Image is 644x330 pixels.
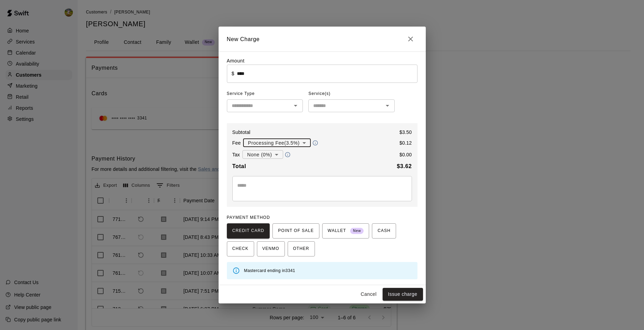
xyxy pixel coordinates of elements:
span: PAYMENT METHOD [227,215,270,220]
button: Open [291,101,300,110]
span: WALLET [328,225,364,236]
label: Amount [227,58,245,64]
p: $ 0.12 [400,139,412,146]
span: Service(s) [308,88,330,99]
p: Tax [232,151,240,158]
span: CREDIT CARD [232,225,265,236]
span: Mastercard ending in 3341 [244,268,295,273]
p: $ 3.50 [400,129,412,136]
button: CHECK [227,241,254,256]
p: $ 0.00 [400,151,412,158]
h2: New Charge [219,27,426,51]
div: Processing Fee ( 3.5 % ) [243,136,311,149]
b: Total [232,163,246,169]
div: None (0%) [242,148,283,161]
b: $ 3.62 [397,163,412,169]
span: CHECK [232,243,249,254]
span: VENMO [262,243,279,254]
span: Service Type [227,88,303,99]
button: POINT OF SALE [272,223,319,239]
span: New [350,226,364,236]
button: VENMO [257,241,285,256]
button: OTHER [288,241,315,256]
span: POINT OF SALE [278,225,314,236]
button: Cancel [358,288,380,301]
button: CASH [372,223,396,239]
p: Subtotal [232,129,251,136]
p: $ [232,70,234,77]
span: CASH [377,225,390,236]
button: WALLET New [322,223,369,239]
button: Open [383,101,392,110]
button: Issue charge [383,288,423,301]
button: CREDIT CARD [227,223,270,239]
span: OTHER [293,243,309,254]
button: Close [404,32,417,46]
p: Fee [232,139,241,146]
